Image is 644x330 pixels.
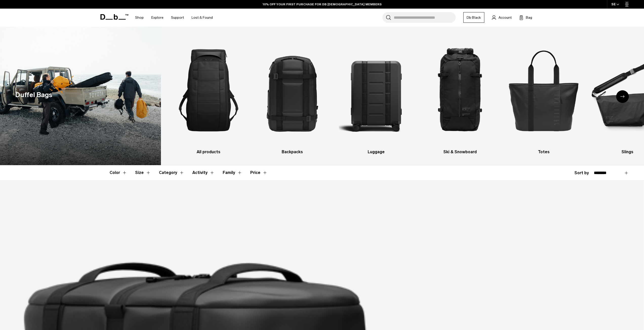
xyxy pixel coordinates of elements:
img: Db [255,34,330,146]
button: Toggle Price [250,165,267,180]
a: Db Ski & Snowboard [423,34,497,155]
button: Toggle Filter [159,165,184,180]
h3: Luggage [339,149,414,155]
h1: Duffel Bags [15,90,52,100]
li: 2 / 10 [255,34,330,155]
img: Db [423,34,497,146]
button: Bag [519,14,532,20]
span: Account [498,15,512,20]
a: Db Totes [506,34,581,155]
a: Db Backpacks [255,34,330,155]
li: 1 / 10 [171,34,246,155]
span: Bag [526,15,532,20]
a: Account [492,14,512,20]
a: Explore [151,9,163,27]
a: 10% OFF YOUR FIRST PURCHASE FOR DB [DEMOGRAPHIC_DATA] MEMBERS [263,2,382,7]
a: Support [171,9,184,27]
img: Db [171,34,246,146]
button: Toggle Filter [223,165,242,180]
img: Db [339,34,414,146]
a: Db Luggage [339,34,414,155]
a: Lost & Found [192,9,213,27]
div: Next slide [616,90,629,103]
button: Toggle Filter [110,165,127,180]
img: Db [506,34,581,146]
li: 5 / 10 [506,34,581,155]
h3: Totes [506,149,581,155]
button: Toggle Filter [192,165,215,180]
button: Toggle Filter [135,165,151,180]
li: 4 / 10 [423,34,497,155]
li: 3 / 10 [339,34,414,155]
h3: All products [171,149,246,155]
h3: Ski & Snowboard [423,149,497,155]
h3: Backpacks [255,149,330,155]
a: Db All products [171,34,246,155]
a: Shop [135,9,144,27]
a: Db Black [463,12,484,23]
nav: Main Navigation [131,9,217,27]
